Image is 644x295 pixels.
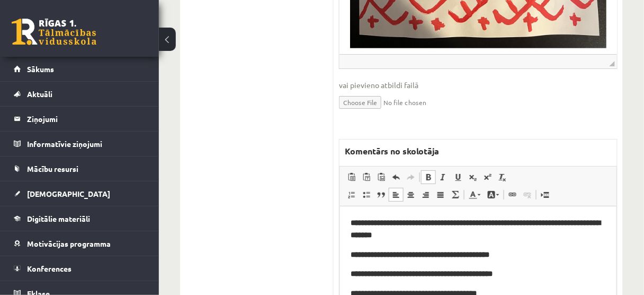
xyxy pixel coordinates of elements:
[404,188,418,202] a: Centrēti
[433,188,448,202] a: Izlīdzināt malas
[480,170,495,184] a: Augšraksts
[14,256,146,281] a: Konferences
[14,157,146,181] a: Mācību resursi
[27,264,71,273] span: Konferences
[418,188,433,202] a: Izlīdzināt pa labi
[27,239,111,248] span: Motivācijas programma
[448,188,463,202] a: Math
[359,170,374,184] a: Ievietot kā vienkāršu tekstu (vadīšanas taustiņš+pārslēgšanas taustiņš+V)
[389,170,404,184] a: Atcelt (vadīšanas taustiņš+Z)
[12,19,96,45] a: Rīgas 1. Tālmācības vidusskola
[14,132,146,156] a: Informatīvie ziņojumi
[374,188,389,202] a: Bloka citāts
[495,170,510,184] a: Noņemt stilus
[466,188,484,202] a: Teksta krāsa
[27,89,52,99] span: Aktuāli
[27,107,146,131] legend: Ziņojumi
[344,188,359,202] a: Ievietot/noņemt numurētu sarakstu
[359,188,374,202] a: Ievietot/noņemt sarakstu ar aizzīmēm
[344,170,359,184] a: Ielīmēt (vadīšanas taustiņš+V)
[27,132,146,156] legend: Informatīvie ziņojumi
[14,231,146,256] a: Motivācijas programma
[421,170,436,184] a: Treknraksts (vadīšanas taustiņš+B)
[27,64,54,74] span: Sākums
[520,188,535,202] a: Atsaistīt
[538,188,552,202] a: Ievietot lapas pārtraukumu drukai
[451,170,466,184] a: Pasvītrojums (vadīšanas taustiņš+U)
[14,206,146,231] a: Digitālie materiāli
[14,57,146,81] a: Sākums
[339,140,444,163] label: Komentārs no skolotāja
[404,170,418,184] a: Atkārtot (vadīšanas taustiņš+Y)
[389,188,404,202] a: Izlīdzināt pa kreisi
[27,189,110,198] span: [DEMOGRAPHIC_DATA]
[466,170,480,184] a: Apakšraksts
[610,61,615,66] span: Mērogot
[505,188,520,202] a: Saite (vadīšanas taustiņš+K)
[436,170,451,184] a: Slīpraksts (vadīšanas taustiņš+I)
[14,181,146,206] a: [DEMOGRAPHIC_DATA]
[14,107,146,131] a: Ziņojumi
[27,164,78,173] span: Mācību resursi
[27,214,90,223] span: Digitālie materiāli
[14,82,146,106] a: Aktuāli
[484,188,503,202] a: Fona krāsa
[374,170,389,184] a: Ievietot no Worda
[339,80,618,91] span: vai pievieno atbildi failā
